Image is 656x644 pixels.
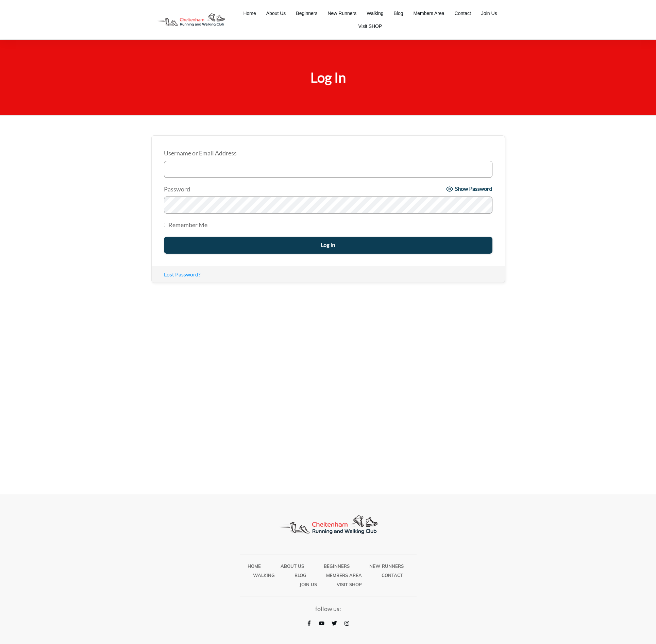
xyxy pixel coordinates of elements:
[481,9,497,18] a: Join Us
[324,562,350,571] a: Beginners
[382,571,403,580] a: Contact
[455,186,492,192] span: Show Password
[164,237,492,254] input: Log In
[326,571,362,580] a: Members Area
[281,562,304,571] a: About Us
[367,9,383,18] a: Walking
[337,580,362,589] a: Visit SHOP
[151,9,231,31] img: Decathlon
[295,571,306,580] a: Blog
[358,21,382,31] a: Visit SHOP
[270,508,386,541] img: Decathlon
[164,271,200,277] a: Lost Password?
[164,223,168,227] input: Remember Me
[253,571,275,580] a: Walking
[296,9,317,18] a: Beginners
[266,9,286,18] a: About Us
[369,562,404,571] a: New Runners
[310,69,346,86] span: Log In
[455,9,471,18] a: Contact
[164,148,492,159] label: Username or Email Address
[414,9,444,18] a: Members Area
[248,562,261,571] a: Home
[327,9,356,18] a: New Runners
[243,9,256,18] a: Home
[300,580,317,589] a: Join Us
[394,9,403,18] a: Blog
[446,186,492,192] button: Show Password
[152,604,505,614] p: follow us:
[164,220,207,231] label: Remember Me
[164,184,444,195] label: Password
